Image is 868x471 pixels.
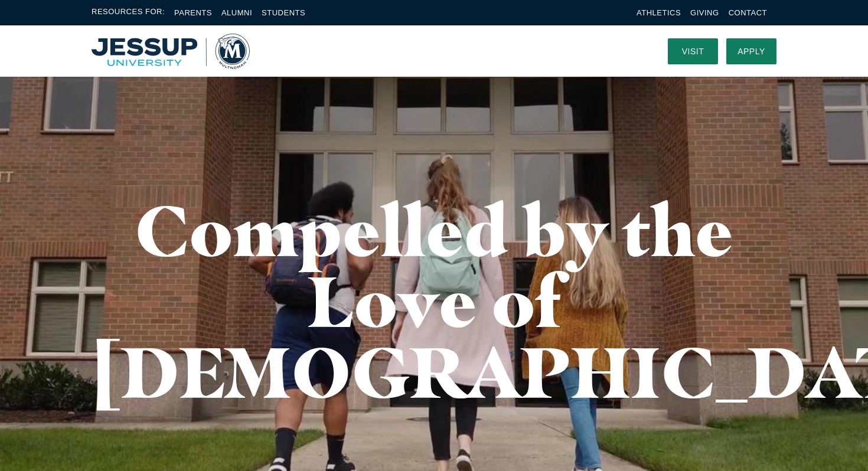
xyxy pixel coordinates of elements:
a: Alumni [221,8,252,17]
img: Multnomah University Logo [92,34,250,69]
a: Parents [174,8,212,17]
h1: Compelled by the Love of [DEMOGRAPHIC_DATA] [92,195,776,407]
a: Contact [729,8,767,17]
span: Resources For: [92,6,165,19]
a: Athletics [637,8,681,17]
a: Home [92,34,250,69]
a: Giving [690,8,719,17]
a: Visit [668,38,718,64]
a: Apply [726,38,776,64]
a: Students [262,8,305,17]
